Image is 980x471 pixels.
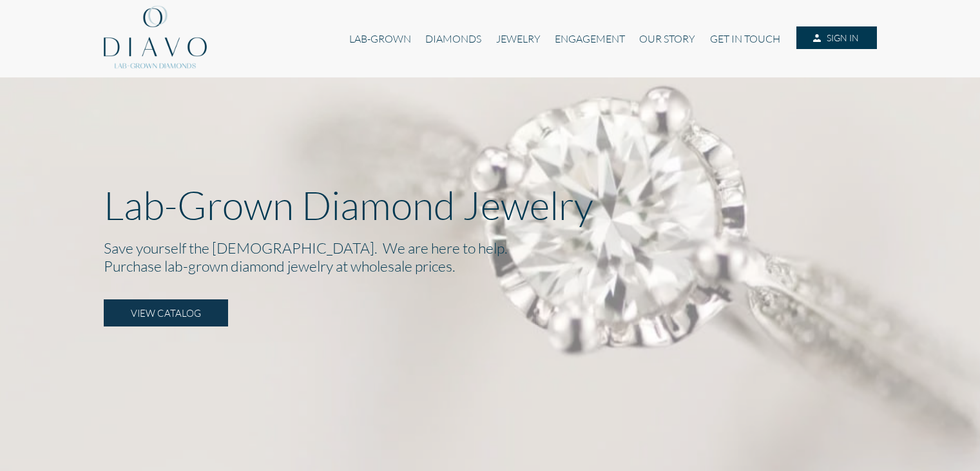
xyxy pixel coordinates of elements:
[488,26,547,51] a: JEWELRY
[418,26,488,51] a: DIAMONDS
[632,26,702,51] a: OUR STORY
[104,299,228,326] a: VIEW CATALOG
[703,26,787,51] a: GET IN TOUCH
[342,26,418,51] a: LAB-GROWN
[796,26,876,50] a: SIGN IN
[104,181,877,228] p: Lab-Grown Diamond Jewelry
[104,239,877,275] h2: Save yourself the [DEMOGRAPHIC_DATA]. We are here to help. Purchase lab-grown diamond jewelry at ...
[548,26,632,51] a: ENGAGEMENT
